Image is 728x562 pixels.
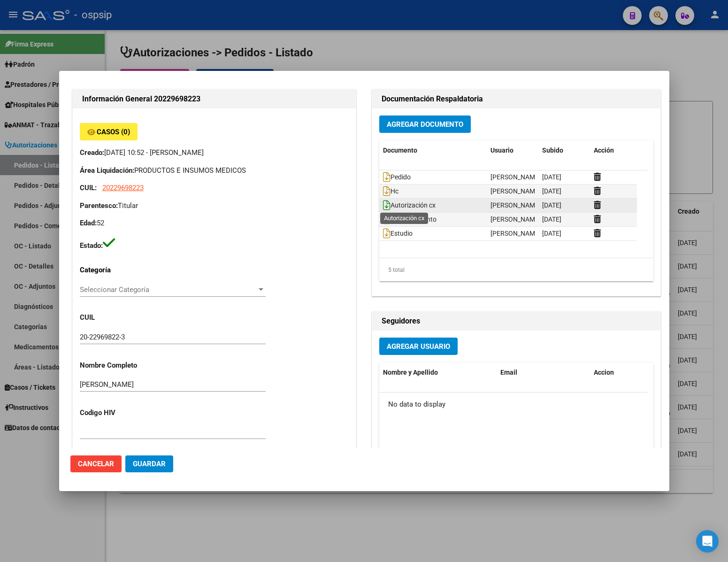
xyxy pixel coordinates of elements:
p: [DATE] 10:52 - [PERSON_NAME] [80,147,349,158]
span: Seleccionar Categoría [80,285,257,294]
span: Acción [594,146,614,154]
span: Casos (0) [97,128,130,136]
h2: Seguidores [382,316,651,327]
p: 52 [80,218,349,229]
span: Pedido [383,173,411,181]
span: [PERSON_NAME] [490,216,541,223]
datatable-header-cell: Subido [538,140,590,161]
p: Nombre Completo [80,360,161,371]
span: Consentimiento [383,216,437,223]
strong: Parentesco: [80,201,118,210]
datatable-header-cell: Acción [590,140,637,161]
strong: Creado: [80,148,104,157]
span: Autorización cx [383,201,436,209]
h2: Información General 20229698223 [82,93,346,105]
datatable-header-cell: Nombre y Apellido [379,362,497,383]
button: Guardar [125,455,173,472]
p: Categoría [80,265,161,276]
span: [PERSON_NAME] [490,201,541,209]
datatable-header-cell: Accion [590,362,637,383]
span: [DATE] [542,230,561,237]
span: Agregar Documento [387,120,463,129]
button: Agregar Usuario [379,338,458,355]
span: Subido [542,146,563,154]
div: No data to display [379,393,648,416]
p: CUIL [80,312,161,323]
datatable-header-cell: Documento [379,140,487,161]
span: [PERSON_NAME] [490,173,541,181]
span: Email [500,369,517,376]
p: PRODUCTOS E INSUMOS MEDICOS [80,165,349,176]
button: Casos (0) [80,123,138,140]
button: Agregar Documento [379,115,471,133]
span: Documento [383,146,417,154]
strong: Área Liquidación: [80,166,134,175]
datatable-header-cell: Email [497,362,590,383]
span: [DATE] [542,201,561,209]
span: Hc [383,187,398,195]
span: 20229698223 [102,184,144,192]
p: Titular [80,200,349,211]
span: [PERSON_NAME] [490,230,541,237]
span: Accion [594,369,614,376]
button: Cancelar [70,455,122,472]
span: Cancelar [78,460,114,468]
strong: Edad: [80,219,97,227]
span: [DATE] [542,216,561,223]
strong: Estado: [80,241,103,250]
p: Codigo HIV [80,408,161,418]
span: Usuario [490,146,513,154]
span: [DATE] [542,187,561,195]
span: Estudio [383,230,413,237]
span: [DATE] [542,173,561,181]
strong: CUIL: [80,184,97,192]
div: Open Intercom Messenger [696,530,719,553]
span: [PERSON_NAME] [490,187,541,195]
h2: Documentación Respaldatoria [382,93,651,105]
datatable-header-cell: Usuario [487,140,538,161]
span: Agregar Usuario [387,342,450,351]
span: Guardar [133,460,166,468]
div: 5 total [379,258,653,282]
span: Nombre y Apellido [383,369,438,376]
